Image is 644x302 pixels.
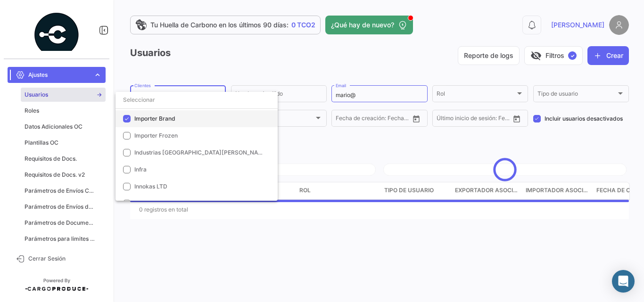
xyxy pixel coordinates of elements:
[134,132,178,139] span: Importer Frozen
[116,91,278,108] input: dropdown search
[612,270,635,293] div: Abrir Intercom Messenger
[134,183,167,190] span: Innokas LTD
[134,166,147,173] span: Infra
[134,149,269,156] span: Industrias [GEOGRAPHIC_DATA][PERSON_NAME]
[134,115,175,122] span: Importer Brand
[134,200,165,207] span: INTCOMEX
